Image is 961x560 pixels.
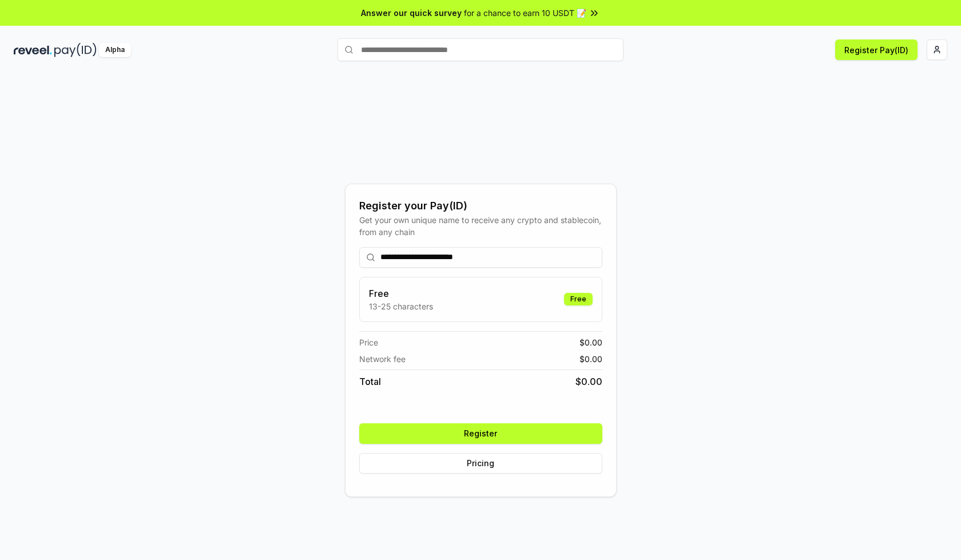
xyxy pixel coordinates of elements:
span: $ 0.00 [579,353,602,365]
span: Network fee [359,353,406,365]
button: Pricing [359,453,602,474]
span: $ 0.00 [579,336,602,348]
div: Alpha [99,43,131,57]
div: Register your Pay(ID) [359,198,602,214]
span: for a chance to earn 10 USDT 📝 [464,7,586,19]
img: reveel_dark [14,43,52,57]
img: pay_id [54,43,97,57]
span: Answer our quick survey [361,7,462,19]
span: $ 0.00 [575,375,602,388]
div: Get your own unique name to receive any crypto and stablecoin, from any chain [359,214,602,238]
div: Free [564,293,593,305]
button: Register Pay(ID) [835,39,918,60]
button: Register [359,423,602,444]
p: 13-25 characters [369,300,433,312]
span: Price [359,336,378,348]
span: Total [359,375,381,388]
h3: Free [369,287,433,300]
